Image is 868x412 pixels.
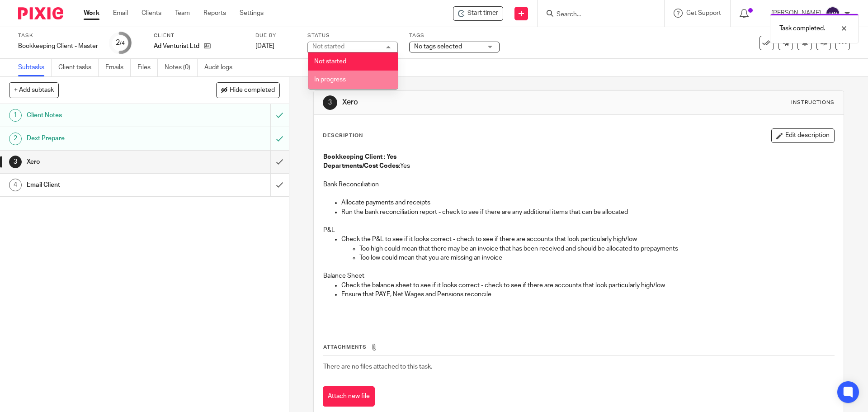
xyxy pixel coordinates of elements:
[255,32,296,39] label: Due by
[359,253,834,262] p: Too low could mean that you are missing an invoice
[307,32,398,39] label: Status
[154,42,199,51] p: Ad Venturist Ltd
[27,178,183,192] h1: Email Client
[323,345,367,350] span: Attachments
[323,154,396,160] strong: Bookkeeping Client : Yes
[323,386,375,407] button: Attach new file
[341,208,834,217] p: Run the bank reconciliation report - check to see if there are any additional items that can be a...
[9,133,22,145] div: 2
[312,43,344,50] div: Not started
[27,109,183,122] h1: Client Notes
[154,32,244,39] label: Client
[84,9,99,18] a: Work
[9,109,22,122] div: 1
[230,87,275,94] span: Hide completed
[453,6,503,21] div: Ad Venturist Ltd - Bookkeeping Client - Master
[105,59,131,76] a: Emails
[240,9,264,18] a: Settings
[137,59,158,76] a: Files
[18,32,98,39] label: Task
[771,128,835,143] button: Edit description
[314,76,346,83] span: In progress
[341,198,834,207] p: Allocate payments and receipts
[323,163,400,169] strong: Departments/Cost Codes:
[9,156,22,168] div: 3
[116,38,125,48] div: 2
[323,95,337,110] div: 3
[341,281,834,290] p: Check the balance sheet to see if it looks correct - check to see if there are accounts that look...
[9,82,59,98] button: + Add subtask
[203,9,226,18] a: Reports
[18,7,63,19] img: Pixie
[27,132,183,145] h1: Dext Prepare
[409,32,500,39] label: Tags
[791,99,835,106] div: Instructions
[58,59,99,76] a: Client tasks
[9,179,22,191] div: 4
[826,6,840,21] img: svg%3E
[165,59,198,76] a: Notes (0)
[216,82,280,98] button: Hide completed
[341,235,834,244] p: Check the P&L to see if it looks correct - check to see if there are accounts that look particula...
[142,9,161,18] a: Clients
[323,132,363,139] p: Description
[414,43,462,50] span: No tags selected
[359,244,834,253] p: Too high could mean that there may be an invoice that has been received and should be allocated t...
[323,180,834,189] p: Bank Reconciliation
[255,43,274,49] span: [DATE]
[323,226,834,235] p: P&L
[341,290,834,299] p: Ensure that PAYE, Net Wages and Pensions reconcile
[120,41,125,46] small: /4
[779,24,825,33] p: Task completed.
[314,58,346,65] span: Not started
[27,155,183,169] h1: Xero
[175,9,190,18] a: Team
[18,42,98,51] div: Bookkeeping Client - Master
[342,98,598,107] h1: Xero
[323,161,834,170] p: Yes
[18,59,52,76] a: Subtasks
[323,271,834,280] p: Balance Sheet
[204,59,239,76] a: Audit logs
[113,9,128,18] a: Email
[323,364,432,370] span: There are no files attached to this task.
